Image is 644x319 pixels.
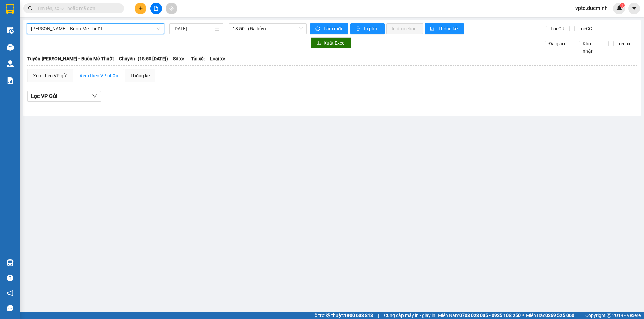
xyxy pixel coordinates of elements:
input: Tìm tên, số ĐT hoặc mã đơn [37,5,116,12]
button: file-add [150,3,162,14]
span: vptd.ducminh [570,4,613,12]
img: warehouse-icon [7,44,14,51]
sup: 1 [620,3,625,8]
span: message [7,305,13,311]
span: plus [138,6,143,11]
button: caret-down [628,3,640,14]
img: warehouse-icon [7,60,14,67]
span: sync [315,26,321,32]
span: caret-down [631,5,637,11]
span: Hỗ trợ kỹ thuật: [311,312,373,319]
button: plus [135,3,146,14]
span: Trên xe [614,40,634,47]
button: downloadXuất Excel [311,37,351,48]
button: In đơn chọn [386,23,423,34]
img: logo-vxr [6,4,14,14]
span: file-add [154,6,158,11]
b: Tuyến: [PERSON_NAME] - Buôn Mê Thuột [27,56,114,61]
span: Tài xế: [191,55,205,62]
span: Miền Nam [438,312,521,319]
span: ⚪️ [522,314,524,317]
div: Xem theo VP nhận [79,72,118,79]
span: search [28,6,33,11]
button: syncLàm mới [310,23,348,34]
span: bar-chart [430,26,436,32]
span: | [579,312,580,319]
span: Đã giao [546,40,568,47]
span: question-circle [7,275,13,281]
span: 1 [621,3,623,8]
span: 18:50 - (Đã hủy) [233,24,303,34]
span: Số xe: [173,55,186,62]
span: Loại xe: [210,55,227,62]
span: Miền Bắc [526,312,574,319]
span: Làm mới [324,25,343,32]
strong: 0369 525 060 [545,313,574,318]
span: Lọc VP Gửi [31,92,57,100]
span: Cung cấp máy in - giấy in: [384,312,436,319]
input: 14/10/2025 [173,25,213,32]
span: printer [356,26,361,32]
span: notification [7,290,13,296]
img: solution-icon [7,77,14,84]
span: aim [169,6,174,11]
span: Lọc CC [576,25,593,32]
span: Kho nhận [580,40,603,55]
span: | [378,312,379,319]
button: aim [166,3,177,14]
button: bar-chartThống kê [425,23,464,34]
span: Lọc CR [548,25,566,32]
span: Hồ Chí Minh - Buôn Mê Thuột [31,24,160,34]
img: warehouse-icon [7,259,14,266]
span: copyright [607,313,611,318]
img: warehouse-icon [7,27,14,34]
strong: 0708 023 035 - 0935 103 250 [459,313,521,318]
strong: 1900 633 818 [344,313,373,318]
span: In phơi [364,25,379,32]
span: Chuyến: (18:50 [DATE]) [119,55,168,62]
button: printerIn phơi [350,23,385,34]
span: Thống kê [438,25,459,32]
button: Lọc VP Gửi [27,91,101,102]
div: Thống kê [130,72,150,79]
img: icon-new-feature [616,5,622,11]
div: Xem theo VP gửi [33,72,67,79]
span: down [92,93,97,99]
